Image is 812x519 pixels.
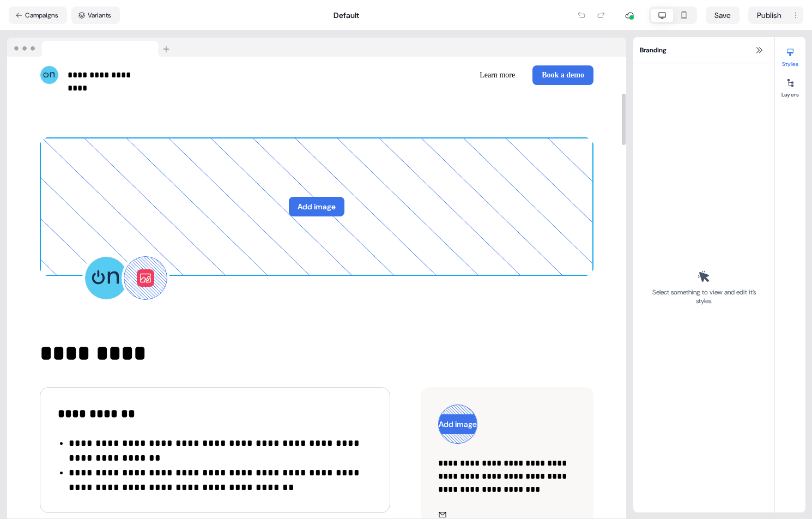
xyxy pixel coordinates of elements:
button: Book a demo [532,65,593,85]
img: Browser topbar [7,38,174,57]
div: Branding [633,37,774,63]
button: Campaigns [9,7,67,24]
button: Learn more [471,65,524,85]
button: Publish [748,7,788,24]
button: Layers [775,74,805,98]
button: Add image [430,414,486,434]
div: Add image [438,405,576,444]
div: Select something to view and edit it’s styles. [649,288,759,305]
div: Learn moreBook a demo [321,65,593,85]
button: Add image [289,197,344,216]
button: Styles [775,44,805,68]
div: Default [334,10,359,21]
button: Variants [71,7,120,24]
div: Add image [438,405,477,444]
div: Add image [40,137,593,276]
button: Save [706,7,740,24]
img: Icon [438,510,447,519]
